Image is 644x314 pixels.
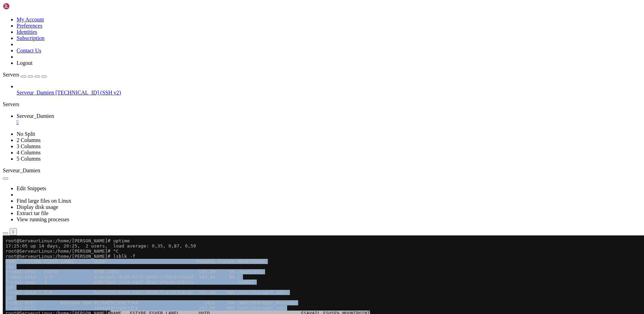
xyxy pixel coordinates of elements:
a: No Split [17,131,35,137]
span: └─sdb1 ext4 1.0 be272141-be69-4287-bf76-fcac977c6c87 282,4G 68% /mnt/Storage1_sdb1 [3,137,284,142]
a: 5 Columns [17,156,41,162]
a: 4 Columns [17,150,41,155]
span: ├─sda2 ext4 1.0 2cac1e2c-4c86-47f6-a45d-c7f8c6c93add 189,9G 8% / [3,106,237,111]
a: Subscription [17,35,45,41]
button:  [10,228,17,235]
x-row: 17:25:05 up 14 days, 20:25, 2 users, load average: 0,35, 0,87, 0,59 [3,8,554,13]
a: 3 Columns [17,143,41,149]
x-row: sdb [3,49,554,54]
span: ├─sdc1 ntfs Nouveau nom 9C36AE9C36AE7744 242G 74% /mnt/Storage1_Nouveau [3,158,293,163]
a: Identities [17,29,37,35]
a: Extract tar file [17,210,48,216]
a: Serveur_Damien [TECHNICAL_ID] (SSH v2) [17,90,641,96]
span: └─sdc2 ntfs 2494895F948933F8 353,9M 60% /mnt/Storage1_sdc2 [3,168,284,173]
a: Contact Us [17,48,41,53]
span: Serveur_Damien [17,90,54,95]
x-row: sda [3,29,554,34]
span: ├─sda1 vfat FAT32 4FAE-1453 505,2M 1% /boot/efi [3,34,260,39]
span: └─sdb1 ext4 1.0 be272141-be69-4287-bf76-fcac977c6c87 282,4G 68% /mnt/Storage1_sdb1 [3,54,284,60]
span: sdc [3,148,11,153]
a: Edit Snippets [17,185,46,191]
div: Servers [3,101,641,108]
a: Preferences [17,23,42,29]
x-row: NAME FSTYPE FSVER LABEL UUID FSAVAIL FSUSE% MOUNTPOINT [3,23,554,29]
span: └─sda3 swap 1 ed827802-72c6-4e42-82e3-e91a0c55813a [SWAP] [3,117,251,122]
span: └─sdc2 ntfs 2494895F948933F8 353,9M 60% /mnt/Storage1_sdc2 [3,70,284,75]
span: Servers [3,72,19,78]
x-row: root@ServeurLinux:/home/[PERSON_NAME]# ^C [3,13,554,18]
div: (102, 32) [278,168,281,173]
a:  [17,119,641,125]
a: View running processes [17,216,69,222]
div:  [12,229,14,234]
a: Servers [3,72,47,78]
img: Shellngn [3,3,42,10]
span: Serveur_Damien [3,168,40,173]
x-row: root@ServeurLinux:/home/[PERSON_NAME]# [3,75,554,80]
span: ├─sda1 vfat FAT32 4FAE-1453 505,2M 1% /boot/efi [3,96,260,101]
li: Serveur_Damien [TECHNICAL_ID] (SSH v2) [17,83,641,96]
a: Logout [17,60,32,66]
span: ├─sdc1 ntfs Nouveau nom 9C36AE9C36AE7744 242G 74% /mnt/Storage1_Nouveau [3,65,293,70]
span: ├─sda2 ext4 1.0 2cac1e2c-4c86-47f6-a45d-c7f8c6c93add 189,9G 8% / [3,39,237,44]
x-row: root@ServeurLinux:/home/[PERSON_NAME]# uptime [3,3,554,8]
x-row: sdc [3,60,554,65]
span: └─sda3 swap 1 ed827802-72c6-4e42-82e3-e91a0c55813a [SWAP] [3,44,251,49]
a: 2 Columns [17,137,41,143]
x-row: root@ServeurLinux:/home/[PERSON_NAME]# lsblk -f [3,18,554,23]
a: Serveur_Damien [17,113,641,125]
span: sdb [3,127,11,132]
a: Find large files on Linux [17,198,71,204]
span: [TECHNICAL_ID] (SSH v2) [55,90,121,95]
span: sda [3,85,11,91]
a: My Account [17,17,44,22]
a: Display disk usage [17,204,58,210]
span: NAME FSTYPE FSVER LABEL UUID FSAVAIL FSUSE% MOUNTPOINT [108,75,367,80]
span: Serveur_Damien [17,113,54,119]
